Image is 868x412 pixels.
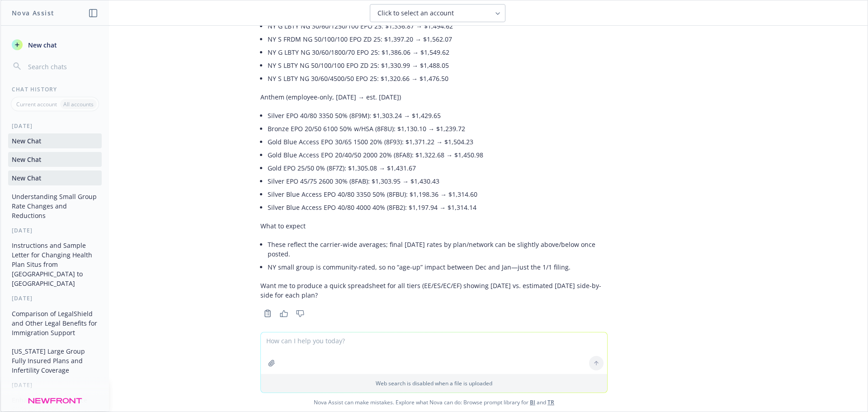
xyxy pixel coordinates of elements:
[268,135,608,148] li: Gold Blue Access EPO 30/65 1500 20% (8F93): $1,371.22 → $1,504.23
[8,344,102,378] button: [US_STATE] Large Group Fully Insured Plans and Infertility Coverage
[268,33,608,46] li: NY S FRDM NG 50/100/100 EPO ZD 25: $1,397.20 → $1,562.07
[8,37,102,53] button: New chat
[8,152,102,167] button: New Chat
[268,238,608,260] li: These reflect the carrier-wide averages; final [DATE] rates by plan/network can be slightly above...
[547,398,554,406] a: TR
[268,19,608,33] li: NY G LBTY NG 30/60/1250/100 EPO 25: $1,336.87 → $1,494.62
[260,92,608,102] p: Anthem (employee-only, [DATE] → est. [DATE])
[16,100,57,108] p: Current account
[268,72,608,85] li: NY S LBTY NG 30/60/4500/50 EPO 25: $1,320.66 → $1,476.50
[8,238,102,291] button: Instructions and Sample Letter for Changing Health Plan Situs from [GEOGRAPHIC_DATA] to [GEOGRAPH...
[264,309,272,317] svg: Copy to clipboard
[26,40,57,50] span: New chat
[8,306,102,340] button: Comparison of LegalShield and Other Legal Benefits for Immigration Support
[4,393,864,412] span: Nova Assist can make mistakes. Explore what Nova can do: Browse prompt library for and
[12,8,54,18] h1: Nova Assist
[1,381,109,389] div: [DATE]
[268,188,608,201] li: Silver Blue Access EPO 40/80 3350 50% (8FBU): $1,198.36 → $1,314.60
[268,46,608,59] li: NY G LBTY NG 30/60/1800/70 EPO 25: $1,386.06 → $1,549.62
[268,148,608,161] li: Gold Blue Access EPO 20/40/50 2000 20% (8FA8): $1,322.68 → $1,450.98
[268,122,608,135] li: Bronze EPO 20/50 6100 50% w/HSA (8F8U): $1,130.10 → $1,239.72
[8,133,102,148] button: New Chat
[293,307,307,320] button: Thumbs down
[268,175,608,188] li: Silver EPO 45/75 2600 30% (8FAB): $1,303.95 → $1,430.43
[377,9,454,18] span: Click to select an account
[63,100,94,108] p: All accounts
[370,4,505,22] button: Click to select an account
[268,201,608,214] li: Silver Blue Access EPO 40/80 4000 40% (8FB2): $1,197.94 → $1,314.14
[268,260,608,274] li: NY small group is community-rated, so no “age-up” impact between Dec and Jan—just the 1/1 filing.
[8,189,102,223] button: Understanding Small Group Rate Changes and Reductions
[26,60,98,73] input: Search chats
[266,379,602,387] p: Web search is disabled when a file is uploaded
[268,109,608,122] li: Silver EPO 40/80 3350 50% (8F9M): $1,303.24 → $1,429.65
[1,294,109,302] div: [DATE]
[8,170,102,185] button: New Chat
[260,221,608,231] p: What to expect
[530,398,535,406] a: BI
[1,227,109,234] div: [DATE]
[268,161,608,175] li: Gold EPO 25/50 0% (8F7Z): $1,305.08 → $1,431.67
[1,122,109,130] div: [DATE]
[1,85,109,93] div: Chat History
[268,59,608,72] li: NY S LBTY NG 50/100/100 EPO ZD 25: $1,330.99 → $1,488.05
[260,281,608,300] p: Want me to produce a quick spreadsheet for all tiers (EE/ES/EC/EF) showing [DATE] vs. estimated [...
